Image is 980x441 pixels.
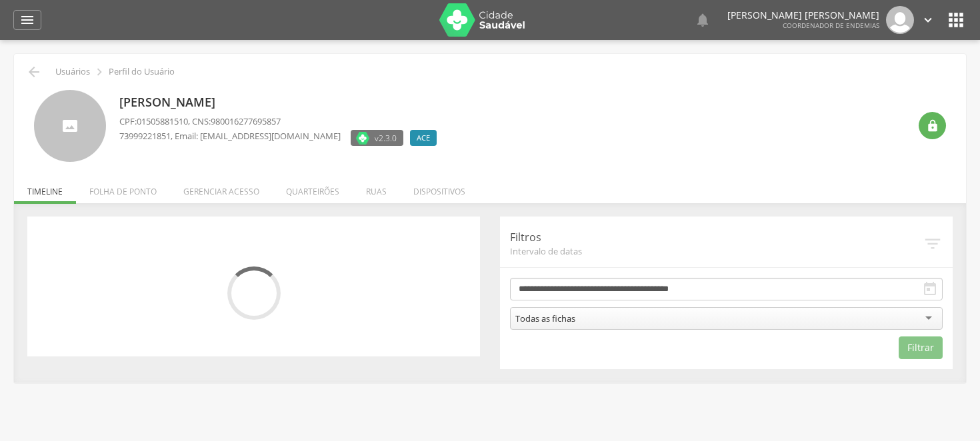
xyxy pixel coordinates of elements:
[375,131,397,145] span: v2.3.0
[926,119,939,133] i: 
[695,6,711,34] a: 
[515,312,575,324] div: Todas as fichas
[922,281,938,297] i: 
[945,9,967,31] i: 
[211,115,281,127] span: 980016277695857
[137,115,188,127] span: 01505881510
[353,173,400,204] li: Ruas
[400,173,479,204] li: Dispositivos
[26,64,42,80] i: Voltar
[170,173,273,204] li: Gerenciar acesso
[119,115,443,128] p: CPF: , CNS:
[417,133,430,143] span: ACE
[899,336,943,359] button: Filtrar
[119,94,443,111] p: [PERSON_NAME]
[273,173,353,204] li: Quarteirões
[921,6,935,34] a: 
[921,13,935,27] i: 
[92,65,107,79] i: 
[13,10,41,30] a: 
[55,67,90,77] p: Usuários
[510,230,923,245] p: Filtros
[76,173,170,204] li: Folha de ponto
[510,245,923,257] span: Intervalo de datas
[119,130,171,142] span: 73999221851
[695,12,711,28] i: 
[919,112,946,139] div: Resetar senha
[923,234,943,254] i: 
[783,21,879,30] span: Coordenador de Endemias
[19,12,35,28] i: 
[727,11,879,20] p: [PERSON_NAME] [PERSON_NAME]
[351,130,403,146] label: Versão do aplicativo
[119,130,341,143] p: , Email: [EMAIL_ADDRESS][DOMAIN_NAME]
[109,67,175,77] p: Perfil do Usuário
